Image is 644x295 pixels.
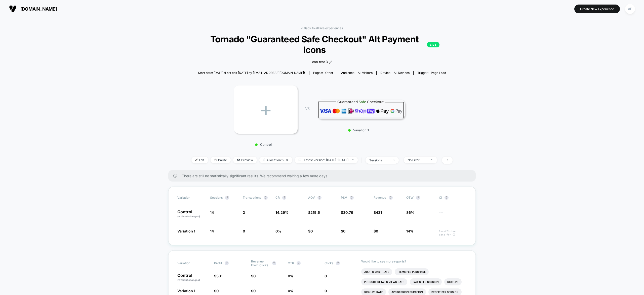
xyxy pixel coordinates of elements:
[310,229,313,233] span: 0
[288,261,294,265] span: CTR
[297,261,301,265] button: ?
[341,71,373,75] div: Audience:
[343,229,345,233] span: 0
[408,158,428,162] div: No Filter
[416,196,420,200] button: ?
[299,159,301,161] img: calendar
[214,159,217,161] img: end
[341,229,345,233] span: $
[350,196,354,200] button: ?
[275,210,289,215] span: 14.29 %
[393,160,395,161] img: end
[205,34,439,55] span: Tornado "Guaranteed Safe Checkout" Alt Payment Icons
[325,71,333,75] span: other
[406,196,434,200] span: OTW
[417,71,446,75] div: Trigger:
[177,196,205,200] span: Variation
[308,229,313,233] span: $
[288,289,294,293] span: 0 %
[395,268,429,275] li: Items Per Purchase
[233,157,257,163] span: Preview
[376,210,382,215] span: 431
[361,278,407,285] li: Product Details Views Rate
[625,4,635,14] div: AP
[374,229,378,233] span: $
[313,71,333,75] div: Pages:
[308,196,315,199] span: AOV
[253,274,256,278] span: 0
[445,196,449,200] button: ?
[8,5,58,13] button: [DOMAIN_NAME]
[360,157,366,164] span: |
[624,4,636,14] button: AP
[243,229,245,233] span: 0
[406,210,414,215] span: 86%
[251,289,256,293] span: $
[259,157,292,163] span: Allocation: 50%
[243,210,245,215] span: 2
[574,5,620,13] button: Create New Experience
[214,289,219,293] span: $
[358,71,373,75] span: All Visitors
[308,210,320,215] span: $
[20,6,57,12] span: [DOMAIN_NAME]
[177,273,209,282] p: Control
[264,196,268,200] button: ?
[234,85,298,134] div: +
[325,289,327,293] span: 0
[439,196,467,200] span: CI
[431,159,433,160] img: end
[225,261,229,265] button: ?
[231,142,295,146] p: Control
[336,261,340,265] button: ?
[191,157,208,163] span: Edit
[243,196,261,199] span: Transactions
[251,274,256,278] span: $
[198,71,305,75] span: Start date: [DATE] (Last edit [DATE] by [EMAIL_ADDRESS][DOMAIN_NAME])
[225,196,229,200] button: ?
[374,196,386,199] span: Revenue
[376,71,413,75] span: Device:
[177,259,205,267] span: Variation
[216,274,222,278] span: 331
[444,278,462,285] li: Signups
[301,26,343,30] a: < Back to all live experiences
[427,42,439,47] p: LIVE
[282,196,286,200] button: ?
[275,196,280,199] span: CR
[177,215,200,218] span: (without changes)
[374,210,382,215] span: $
[325,274,327,278] span: 0
[275,229,281,233] span: 0 %
[317,100,405,119] img: Variation 1 main
[439,211,467,218] span: ---
[288,274,294,278] span: 0 %
[314,128,403,132] p: Variation 1
[341,196,347,199] span: PSV
[214,261,222,265] span: Profit
[439,230,467,236] span: Insufficient data for CI
[177,278,200,281] span: (without changes)
[177,210,205,218] p: Control
[341,210,353,215] span: $
[177,289,195,293] span: Variation 1
[182,174,466,178] span: There are still no statistically significant results. We recommend waiting a few more days
[195,159,198,161] img: edit
[376,229,378,233] span: 0
[214,274,222,278] span: $
[310,210,320,215] span: 215.5
[305,106,309,111] span: VS
[431,71,446,75] span: Page Load
[325,261,333,265] span: Clicks
[406,229,414,233] span: 14%
[210,196,223,199] span: Sessions
[369,158,389,162] div: sessions
[352,159,354,160] img: end
[211,157,231,163] span: Pause
[343,210,353,215] span: 30.79
[311,60,328,65] span: Icon test 3
[394,71,410,75] span: all devices
[361,259,467,263] p: Would like to see more reports?
[272,261,276,265] button: ?
[253,289,256,293] span: 0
